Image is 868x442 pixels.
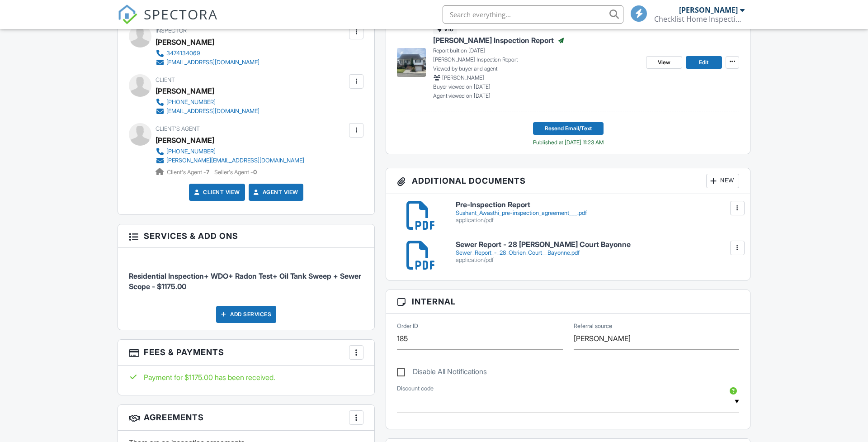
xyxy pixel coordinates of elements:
[386,168,750,194] h3: Additional Documents
[156,133,214,147] a: [PERSON_NAME]
[252,188,298,197] a: Agent View
[456,241,739,264] a: Sewer Report - 28 [PERSON_NAME] Court Bayonne Sewer_Report_-_28_Obrien_Court__Bayonne.pdf applica...
[156,125,200,132] span: Client's Agent
[167,169,211,176] span: Client's Agent -
[456,209,739,217] div: Sushant_Awasthi_pre-inspection_agreement___.pdf
[574,322,612,330] label: Referral source
[166,59,259,66] div: [EMAIL_ADDRESS][DOMAIN_NAME]
[456,201,739,209] h6: Pre-Inspection Report
[253,169,257,176] strong: 0
[156,156,304,165] a: [PERSON_NAME][EMAIL_ADDRESS][DOMAIN_NAME]
[144,5,218,24] span: SPECTORA
[654,14,745,24] div: Checklist Home Inspections
[706,174,739,188] div: New
[443,5,623,24] input: Search everything...
[118,12,218,31] a: SPECTORA
[118,340,374,366] h3: Fees & Payments
[214,169,257,176] span: Seller's Agent -
[192,188,240,197] a: Client View
[216,306,276,323] div: Add Services
[456,217,739,224] div: application/pdf
[456,249,739,257] div: Sewer_Report_-_28_Obrien_Court__Bayonne.pdf
[166,99,216,106] div: [PHONE_NUMBER]
[118,405,374,431] h3: Agreements
[386,290,750,314] h3: Internal
[118,5,137,24] img: The Best Home Inspection Software - Spectora
[456,201,739,224] a: Pre-Inspection Report Sushant_Awasthi_pre-inspection_agreement___.pdf application/pdf
[397,385,434,393] label: Discount code
[156,58,259,67] a: [EMAIL_ADDRESS][DOMAIN_NAME]
[129,255,363,299] li: Service: Residential Inspection+ WDO+ Radon Test+ Oil Tank Sweep + Sewer Scope
[397,367,487,379] label: Disable All Notifications
[156,35,214,49] div: [PERSON_NAME]
[166,50,200,57] div: 3474134069
[166,157,304,164] div: [PERSON_NAME][EMAIL_ADDRESS][DOMAIN_NAME]
[456,241,739,249] h6: Sewer Report - 28 [PERSON_NAME] Court Bayonne
[166,148,216,155] div: [PHONE_NUMBER]
[456,257,739,264] div: application/pdf
[397,322,418,330] label: Order ID
[156,49,259,58] a: 3474134069
[156,98,259,107] a: [PHONE_NUMBER]
[156,84,214,98] div: [PERSON_NAME]
[156,147,304,156] a: [PHONE_NUMBER]
[156,107,259,116] a: [EMAIL_ADDRESS][DOMAIN_NAME]
[156,76,175,83] span: Client
[166,108,259,115] div: [EMAIL_ADDRESS][DOMAIN_NAME]
[679,5,738,14] div: [PERSON_NAME]
[129,271,361,290] span: Residential Inspection+ WDO+ Radon Test+ Oil Tank Sweep + Sewer Scope - $1175.00
[129,372,363,382] div: Payment for $1175.00 has been received.
[118,224,374,248] h3: Services & Add ons
[206,169,209,176] strong: 7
